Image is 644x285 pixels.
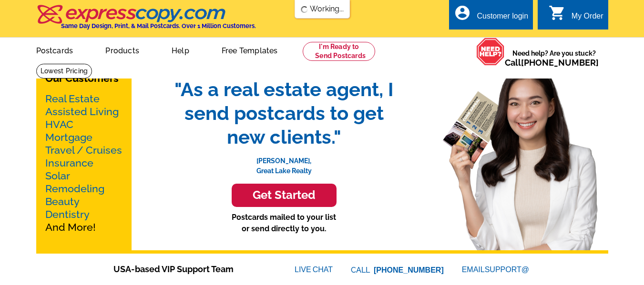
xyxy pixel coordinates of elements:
[165,78,403,149] span: "As a real estate agent, I send postcards to get new clients."
[156,39,204,61] a: Help
[505,49,603,68] span: Need help? Are you stuck?
[295,264,313,275] font: LIVE
[45,92,123,234] p: And More!
[454,4,471,21] i: account_circle
[45,157,93,169] a: Insurance
[549,4,566,21] i: shopping_cart
[572,12,603,25] div: My Order
[45,106,119,118] a: Assisted Living
[454,10,528,22] a: account_circle Customer login
[165,149,403,176] p: [PERSON_NAME], Great Lake Realty
[476,38,505,66] img: help
[45,131,92,143] a: Mortgage
[505,58,599,68] span: Call
[45,93,100,105] a: Real Estate
[244,188,325,202] h3: Get Started
[45,183,104,195] a: Remodeling
[206,39,293,61] a: Free Templates
[477,12,528,25] div: Customer login
[45,118,73,130] a: HVAC
[485,264,531,275] font: SUPPORT@
[113,263,266,275] span: USA-based VIP Support Team
[45,196,80,207] a: Beauty
[165,184,403,207] a: Get Started
[45,170,70,182] a: Solar
[521,58,599,68] a: [PHONE_NUMBER]
[36,11,256,29] a: Same Day Design, Print, & Mail Postcards. Over 1 Million Customers.
[549,10,603,22] a: shopping_cart My Order
[351,265,371,276] font: CALL
[165,212,403,235] p: Postcards mailed to your list or send directly to you.
[45,144,122,156] a: Travel / Cruises
[45,208,90,220] a: Dentistry
[462,265,531,274] a: EMAILSUPPORT@
[61,22,256,29] h4: Same Day Design, Print, & Mail Postcards. Over 1 Million Customers.
[295,265,333,274] a: LIVECHAT
[374,266,444,274] a: [PHONE_NUMBER]
[21,39,89,61] a: Postcards
[90,39,154,61] a: Products
[300,6,308,13] img: loading...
